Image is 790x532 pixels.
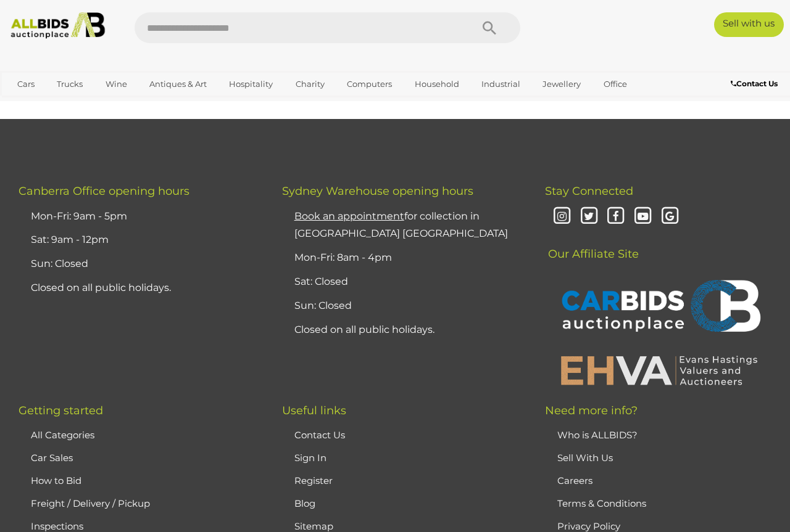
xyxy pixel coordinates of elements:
[534,74,589,94] a: Jewellery
[294,210,508,240] a: Book an appointmentfor collection in [GEOGRAPHIC_DATA] [GEOGRAPHIC_DATA]
[545,404,638,417] span: Need more info?
[291,318,515,342] li: Closed on all public holidays.
[31,520,83,532] a: Inspections
[557,497,646,509] a: Terms & Conditions
[557,452,613,464] a: Sell With Us
[288,74,333,94] a: Charity
[291,270,515,294] li: Sat: Closed
[714,12,784,37] a: Sell with us
[57,94,160,115] a: [GEOGRAPHIC_DATA]
[731,77,781,91] a: Contact Us
[28,205,251,229] li: Mon-Fri: 9am - 5pm
[141,74,215,94] a: Antiques & Art
[291,294,515,318] li: Sun: Closed
[294,210,404,222] u: Book an appointment
[339,74,400,94] a: Computers
[659,206,681,227] i: Google
[221,74,281,94] a: Hospitality
[554,267,764,348] img: CARBIDS Auctionplace
[291,246,515,270] li: Mon-Fri: 8am - 4pm
[545,184,633,198] span: Stay Connected
[459,12,520,43] button: Search
[632,206,654,227] i: Youtube
[49,74,91,94] a: Trucks
[578,206,600,227] i: Twitter
[407,74,467,94] a: Household
[9,94,51,115] a: Sports
[557,520,620,532] a: Privacy Policy
[551,206,573,227] i: Instagram
[596,74,635,94] a: Office
[31,475,81,486] a: How to Bid
[554,354,764,386] img: EHVA | Evans Hastings Valuers and Auctioneers
[473,74,528,94] a: Industrial
[28,252,251,276] li: Sun: Closed
[294,429,345,441] a: Contact Us
[28,276,251,300] li: Closed on all public holidays.
[294,520,333,532] a: Sitemap
[282,184,473,198] span: Sydney Warehouse opening hours
[19,184,189,198] span: Canberra Office opening hours
[31,452,73,464] a: Car Sales
[294,497,315,509] a: Blog
[31,497,150,509] a: Freight / Delivery / Pickup
[9,74,43,94] a: Cars
[28,228,251,252] li: Sat: 9am - 12pm
[731,79,778,88] b: Contact Us
[282,404,346,417] span: Useful links
[98,74,135,94] a: Wine
[294,475,333,486] a: Register
[294,452,326,464] a: Sign In
[557,429,638,441] a: Who is ALLBIDS?
[557,475,592,486] a: Careers
[6,12,110,39] img: Allbids.com.au
[605,206,627,227] i: Facebook
[545,229,639,261] span: Our Affiliate Site
[19,404,103,417] span: Getting started
[31,429,94,441] a: All Categories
